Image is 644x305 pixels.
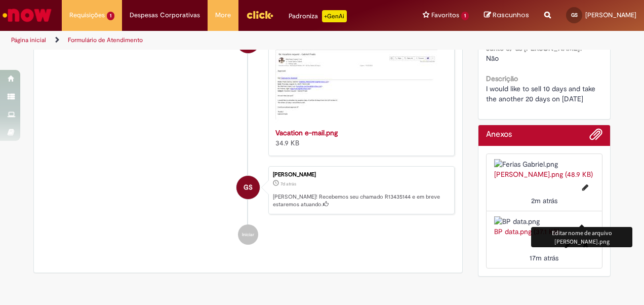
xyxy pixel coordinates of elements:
[8,31,422,50] ul: Trilhas de página
[68,36,143,44] a: Formulário de Atendimento
[585,11,636,19] span: [PERSON_NAME]
[130,10,200,20] span: Despesas Corporativas
[486,130,512,139] h2: Anexos
[431,10,459,20] span: Favoritos
[273,193,449,209] p: [PERSON_NAME]! Recebemos seu chamado R13435144 e em breve estaremos atuando.
[244,175,253,200] span: GS
[275,128,444,148] div: 34.9 KB
[486,54,499,63] span: Não
[215,10,231,20] span: More
[486,84,597,103] span: I would like to sell 10 days and take the another 20 days on [DATE]
[107,12,114,20] span: 1
[531,196,557,205] span: 2m atrás
[280,181,296,187] time: 21/08/2025 10:01:27
[289,10,347,22] div: Padroniza
[493,10,529,20] span: Rascunhos
[494,216,595,226] img: BP data.png
[11,36,46,44] a: Página inicial
[530,253,558,262] time: 28/08/2025 08:48:39
[1,5,53,25] img: ServiceNow
[69,10,105,20] span: Requisições
[571,12,578,18] span: GS
[42,166,455,215] li: Gabriel Antonio Do Prado Santos
[461,12,469,20] span: 1
[494,159,595,169] img: Ferias Gabriel.png
[494,170,593,179] a: [PERSON_NAME].png (48.9 KB)
[246,7,273,22] img: click_logo_yellow_360x200.png
[530,253,558,262] span: 17m atrás
[275,128,338,137] a: Vacation e-mail.png
[280,181,296,187] span: 7d atrás
[486,74,518,83] b: Descrição
[494,227,559,236] a: BP data.png (37.1 KB)
[531,196,557,205] time: 28/08/2025 09:03:32
[273,172,449,178] div: [PERSON_NAME]
[236,176,260,199] div: Gabriel Antonio Do Prado Santos
[486,23,599,53] b: Funcionário deseja receber o adiantamento de 50% do 13º Salário Junto c/ as [PERSON_NAME]?
[322,10,347,22] p: +GenAi
[576,179,594,196] button: Editar nome de arquivo Ferias Gabriel.png
[531,227,632,247] div: Editar nome de arquivo [PERSON_NAME].png
[484,11,529,20] a: Rascunhos
[589,128,602,146] button: Adicionar anexos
